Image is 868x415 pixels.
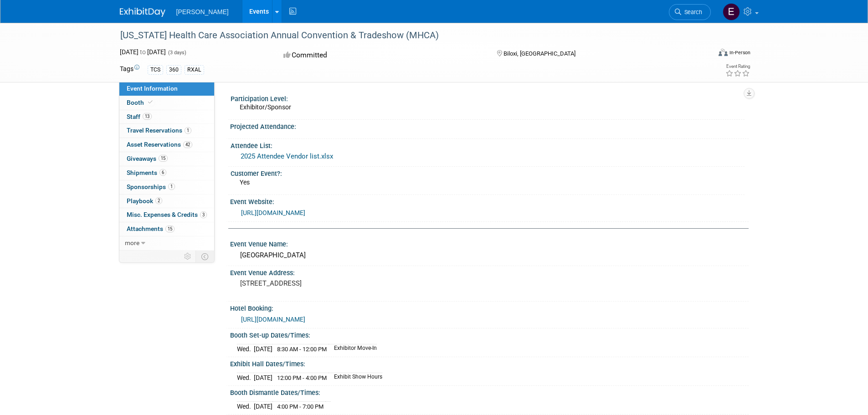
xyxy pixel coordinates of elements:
[155,197,162,204] span: 2
[119,152,214,166] a: Giveaways15
[119,222,214,236] a: Attachments15
[127,127,191,134] span: Travel Reservations
[166,65,181,75] div: 360
[240,279,436,287] pre: [STREET_ADDRESS]
[127,155,168,162] span: Giveaways
[240,103,291,111] span: Exhibitor/Sponsor
[237,248,742,262] div: [GEOGRAPHIC_DATA]
[167,50,186,56] span: (3 days)
[119,236,214,250] a: more
[125,239,139,246] span: more
[180,251,196,262] td: Personalize Event Tab Strip
[139,48,147,56] span: to
[277,346,327,353] span: 8:30 AM - 12:00 PM
[254,373,272,382] td: [DATE]
[277,374,327,381] span: 12:00 PM - 4:00 PM
[127,141,192,148] span: Asset Reservations
[120,64,139,75] td: Tags
[230,328,749,340] div: Booth Set-up Dates/Times:
[669,4,711,20] a: Search
[241,152,333,160] a: 2025 Attendee Vendor list.xlsx
[230,266,749,277] div: Event Venue Address:
[127,99,154,106] span: Booth
[230,195,749,206] div: Event Website:
[165,225,175,232] span: 15
[119,124,214,138] a: Travel Reservations1
[230,120,749,131] div: Projected Attendance:
[127,211,207,218] span: Misc. Expenses & Credits
[657,47,751,61] div: Event Format
[119,195,214,208] a: Playbook2
[254,344,272,354] td: [DATE]
[723,3,740,20] img: Emily Foreman
[241,209,305,216] a: [URL][DOMAIN_NAME]
[231,92,745,103] div: Participation Level:
[127,197,162,205] span: Playbook
[120,8,165,17] img: ExhibitDay
[119,110,214,124] a: Staff13
[127,183,175,190] span: Sponsorships
[719,49,728,56] img: Format-Inperson.png
[329,373,382,382] td: Exhibit Show Hours
[119,138,214,152] a: Asset Reservations42
[185,127,191,134] span: 1
[230,237,749,249] div: Event Venue Name:
[230,386,749,397] div: Booth Dismantle Dates/Times:
[176,8,229,15] span: [PERSON_NAME]
[127,225,175,232] span: Attachments
[237,401,254,411] td: Wed.
[120,48,166,56] span: [DATE] [DATE]
[143,113,152,120] span: 13
[119,96,214,110] a: Booth
[148,65,163,75] div: TCS
[230,357,749,369] div: Exhibit Hall Dates/Times:
[729,49,750,56] div: In-Person
[119,180,214,194] a: Sponsorships1
[241,316,305,323] a: [URL][DOMAIN_NAME]
[254,401,272,411] td: [DATE]
[127,113,152,120] span: Staff
[681,9,702,15] span: Search
[119,82,214,96] a: Event Information
[725,64,750,69] div: Event Rating
[231,167,745,178] div: Customer Event?:
[159,155,168,162] span: 15
[148,100,153,105] i: Booth reservation complete
[329,344,377,354] td: Exhibitor Move-In
[237,344,254,354] td: Wed.
[195,251,214,262] td: Toggle Event Tabs
[183,141,192,148] span: 42
[231,139,745,150] div: Attendee List:
[185,65,204,75] div: RXAL
[240,179,250,186] span: Yes
[230,302,749,313] div: Hotel Booking:
[503,50,575,57] span: Biloxi, [GEOGRAPHIC_DATA]
[127,169,166,176] span: Shipments
[200,211,207,218] span: 3
[159,169,166,176] span: 6
[281,47,482,63] div: Committed
[119,166,214,180] a: Shipments6
[119,208,214,222] a: Misc. Expenses & Credits3
[168,183,175,190] span: 1
[237,373,254,382] td: Wed.
[117,27,697,44] div: [US_STATE] Health Care Association Annual Convention & Tradeshow (MHCA)
[277,403,324,410] span: 4:00 PM - 7:00 PM
[127,85,178,92] span: Event Information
